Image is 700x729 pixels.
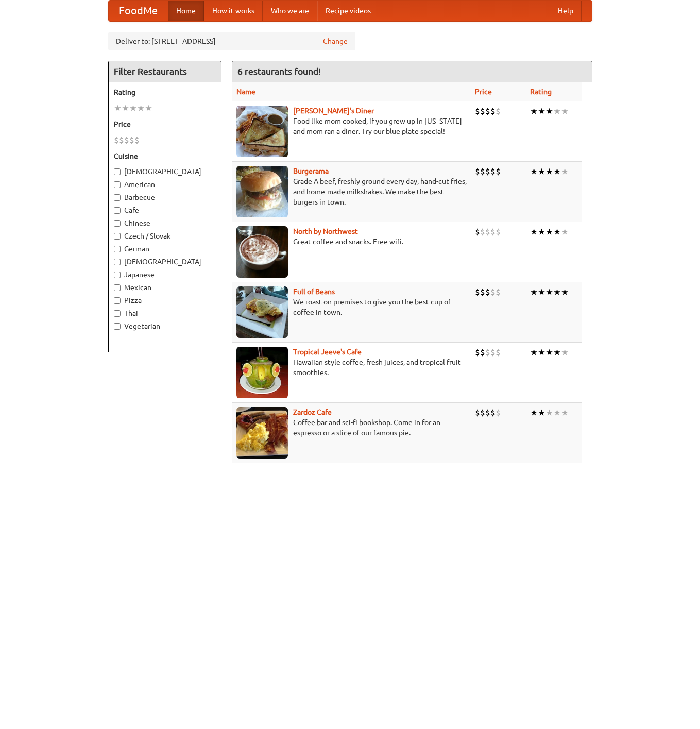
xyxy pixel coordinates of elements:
[236,347,288,398] img: jeeves.jpg
[561,407,569,418] li: ★
[114,323,121,330] input: Vegetarian
[236,417,467,438] p: Coffee bar and sci-fi bookshop. Come in for an espresso or a slice of our famous pie.
[475,166,480,177] li: $
[114,233,121,240] input: Czech / Slovak
[114,194,121,201] input: Barbecue
[109,61,221,82] h4: Filter Restaurants
[496,226,501,238] li: $
[114,308,216,318] label: Thai
[114,205,216,215] label: Cafe
[538,226,545,238] li: ★
[114,282,216,293] label: Mexican
[490,347,496,358] li: $
[475,226,480,238] li: $
[145,103,152,114] li: ★
[485,226,490,238] li: $
[114,192,216,202] label: Barbecue
[293,107,374,115] a: [PERSON_NAME]'s Diner
[236,88,255,96] a: Name
[114,168,121,175] input: [DEMOGRAPHIC_DATA]
[114,295,216,306] label: Pizza
[236,106,288,157] img: sallys.jpg
[490,286,496,298] li: $
[204,1,263,21] a: How it works
[263,1,317,21] a: Who we are
[545,347,553,358] li: ★
[490,106,496,117] li: $
[538,407,545,418] li: ★
[485,286,490,298] li: $
[490,226,496,238] li: $
[475,106,480,117] li: $
[236,116,467,137] p: Food like mom cooked, if you grew up in [US_STATE] and mom ran a diner. Try our blue plate special!
[561,226,569,238] li: ★
[108,32,355,50] div: Deliver to: [STREET_ADDRESS]
[485,347,490,358] li: $
[114,87,216,97] h5: Rating
[530,106,538,117] li: ★
[114,151,216,161] h5: Cuisine
[538,166,545,177] li: ★
[134,134,140,146] li: $
[137,103,145,114] li: ★
[490,166,496,177] li: $
[480,106,485,117] li: $
[293,408,332,416] a: Zardoz Cafe
[323,36,348,46] a: Change
[553,106,561,117] li: ★
[475,88,492,96] a: Price
[496,166,501,177] li: $
[496,347,501,358] li: $
[129,103,137,114] li: ★
[114,134,119,146] li: $
[553,347,561,358] li: ★
[485,407,490,418] li: $
[293,348,362,356] a: Tropical Jeeve's Cafe
[114,244,216,254] label: German
[538,106,545,117] li: ★
[236,286,288,338] img: beans.jpg
[114,179,216,190] label: American
[114,269,216,280] label: Japanese
[480,226,485,238] li: $
[114,220,121,227] input: Chinese
[480,407,485,418] li: $
[545,407,553,418] li: ★
[545,106,553,117] li: ★
[293,287,335,296] a: Full of Beans
[561,286,569,298] li: ★
[114,181,121,188] input: American
[538,347,545,358] li: ★
[293,227,358,235] a: North by Northwest
[496,106,501,117] li: $
[480,286,485,298] li: $
[236,407,288,459] img: zardoz.jpg
[561,347,569,358] li: ★
[114,321,216,331] label: Vegetarian
[480,166,485,177] li: $
[114,119,216,129] h5: Price
[122,103,129,114] li: ★
[530,166,538,177] li: ★
[114,246,121,252] input: German
[490,407,496,418] li: $
[553,407,561,418] li: ★
[236,297,467,317] p: We roast on premises to give you the best cup of coffee in town.
[236,236,467,247] p: Great coffee and snacks. Free wifi.
[114,166,216,177] label: [DEMOGRAPHIC_DATA]
[114,310,121,317] input: Thai
[475,407,480,418] li: $
[317,1,379,21] a: Recipe videos
[114,284,121,291] input: Mexican
[114,103,122,114] li: ★
[485,106,490,117] li: $
[114,297,121,304] input: Pizza
[293,167,329,175] a: Burgerama
[561,166,569,177] li: ★
[114,231,216,241] label: Czech / Slovak
[114,207,121,214] input: Cafe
